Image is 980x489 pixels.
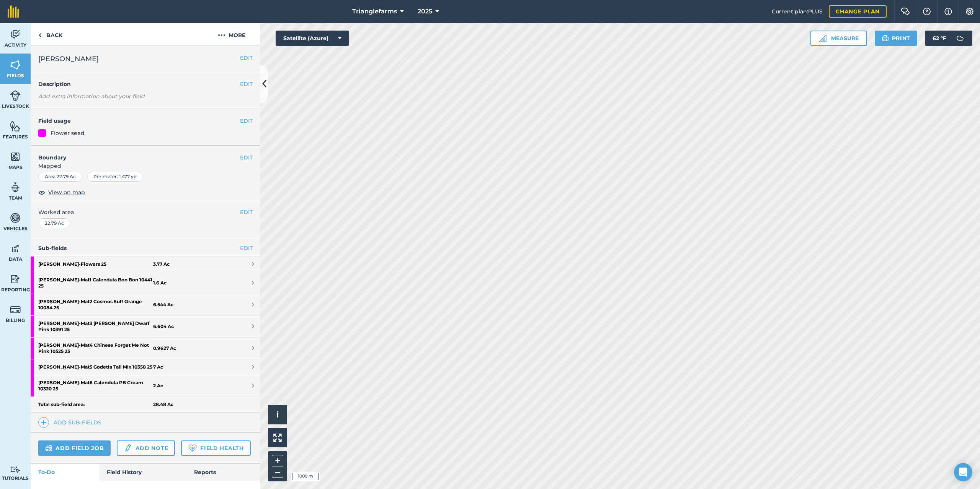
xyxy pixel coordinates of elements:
button: – [272,466,283,478]
h4: Description [38,80,253,88]
button: Satellite (Azure) [276,31,349,46]
strong: 6.544 Ac [153,302,173,308]
img: svg+xml;base64,PD94bWwgdmVyc2lvbj0iMS4wIiBlbmNvZGluZz0idXRmLTgiPz4KPCEtLSBHZW5lcmF0b3I6IEFkb2JlIE... [952,31,968,46]
button: 62 °F [925,31,972,46]
a: Change plan [829,5,887,18]
a: [PERSON_NAME]-Mat4 Chinese Forget Me Not Pink 10525 250.9627 Ac [31,338,260,359]
img: svg+xml;base64,PD94bWwgdmVyc2lvbj0iMS4wIiBlbmNvZGluZz0idXRmLTgiPz4KPCEtLSBHZW5lcmF0b3I6IEFkb2JlIE... [10,243,21,254]
div: Perimeter : 1,477 yd [87,172,143,182]
img: svg+xml;base64,PHN2ZyB4bWxucz0iaHR0cDovL3d3dy53My5vcmcvMjAwMC9zdmciIHdpZHRoPSI1NiIgaGVpZ2h0PSI2MC... [10,120,21,132]
img: Four arrows, one pointing top left, one top right, one bottom right and the last bottom left [273,434,282,442]
img: Ruler icon [819,34,826,42]
span: i [276,410,279,419]
img: fieldmargin Logo [8,5,19,18]
strong: [PERSON_NAME] - Mat1 Calendula Bon Bon 10441 25 [38,272,153,294]
div: 22.79 Ac [38,218,70,228]
a: Field History [99,464,186,481]
a: To-Do [31,464,99,481]
img: svg+xml;base64,PD94bWwgdmVyc2lvbj0iMS4wIiBlbmNvZGluZz0idXRmLTgiPz4KPCEtLSBHZW5lcmF0b3I6IEFkb2JlIE... [10,29,21,40]
a: Back [31,23,70,45]
img: svg+xml;base64,PHN2ZyB4bWxucz0iaHR0cDovL3d3dy53My5vcmcvMjAwMC9zdmciIHdpZHRoPSI1NiIgaGVpZ2h0PSI2MC... [10,59,21,71]
img: svg+xml;base64,PHN2ZyB4bWxucz0iaHR0cDovL3d3dy53My5vcmcvMjAwMC9zdmciIHdpZHRoPSIxNyIgaGVpZ2h0PSIxNy... [944,7,952,16]
img: svg+xml;base64,PD94bWwgdmVyc2lvbj0iMS4wIiBlbmNvZGluZz0idXRmLTgiPz4KPCEtLSBHZW5lcmF0b3I6IEFkb2JlIE... [10,182,21,193]
img: svg+xml;base64,PHN2ZyB4bWxucz0iaHR0cDovL3d3dy53My5vcmcvMjAwMC9zdmciIHdpZHRoPSIyMCIgaGVpZ2h0PSIyNC... [218,31,225,40]
span: 62 ° F [933,31,946,46]
span: Current plan : PLUS [772,7,823,16]
img: svg+xml;base64,PD94bWwgdmVyc2lvbj0iMS4wIiBlbmNvZGluZz0idXRmLTgiPz4KPCEtLSBHZW5lcmF0b3I6IEFkb2JlIE... [10,273,21,285]
a: [PERSON_NAME]-Mat2 Cosmos Sulf Orange 10084 256.544 Ac [31,294,260,315]
img: A question mark icon [922,8,931,15]
strong: [PERSON_NAME] - Mat5 Godetia Tall Mix 10358 25 [38,359,153,375]
strong: [PERSON_NAME] - Flowers 25 [38,257,153,272]
button: + [272,455,283,466]
strong: [PERSON_NAME] - Mat2 Cosmos Sulf Orange 10084 25 [38,294,153,315]
a: [PERSON_NAME]-Mat6 Calendula PB Cream 10320 252 Ac [31,375,260,396]
a: Reports [186,464,260,481]
img: Two speech bubbles overlapping with the left bubble in the forefront [901,8,910,15]
a: Add sub-fields [38,417,105,428]
strong: [PERSON_NAME] - Mat6 Calendula PB Cream 10320 25 [38,375,153,396]
strong: 28.48 Ac [153,401,173,408]
img: svg+xml;base64,PD94bWwgdmVyc2lvbj0iMS4wIiBlbmNvZGluZz0idXRmLTgiPz4KPCEtLSBHZW5lcmF0b3I6IEFkb2JlIE... [10,466,21,473]
button: i [268,405,287,424]
em: Add extra information about your field [38,93,145,100]
a: Add field job [38,440,111,456]
div: Area : 22.79 Ac [38,172,82,182]
button: EDIT [240,153,253,162]
strong: 3.77 Ac [153,261,170,267]
a: Field Health [181,440,250,456]
img: svg+xml;base64,PHN2ZyB4bWxucz0iaHR0cDovL3d3dy53My5vcmcvMjAwMC9zdmciIHdpZHRoPSIxNCIgaGVpZ2h0PSIyNC... [41,418,46,427]
button: Measure [810,31,867,46]
span: Mapped [31,162,260,170]
button: Print [875,31,918,46]
strong: 2 Ac [153,383,163,389]
img: svg+xml;base64,PD94bWwgdmVyc2lvbj0iMS4wIiBlbmNvZGluZz0idXRmLTgiPz4KPCEtLSBHZW5lcmF0b3I6IEFkb2JlIE... [10,212,21,224]
span: Worked area [38,208,253,216]
span: Trianglefarms [352,7,397,16]
img: svg+xml;base64,PHN2ZyB4bWxucz0iaHR0cDovL3d3dy53My5vcmcvMjAwMC9zdmciIHdpZHRoPSIxOCIgaGVpZ2h0PSIyNC... [38,188,45,197]
span: 2025 [418,7,432,16]
a: EDIT [240,244,253,252]
strong: 6.604 Ac [153,323,174,330]
img: svg+xml;base64,PD94bWwgdmVyc2lvbj0iMS4wIiBlbmNvZGluZz0idXRmLTgiPz4KPCEtLSBHZW5lcmF0b3I6IEFkb2JlIE... [45,444,52,453]
a: [PERSON_NAME]-Mat5 Godetia Tall Mix 10358 257 Ac [31,359,260,375]
img: svg+xml;base64,PD94bWwgdmVyc2lvbj0iMS4wIiBlbmNvZGluZz0idXRmLTgiPz4KPCEtLSBHZW5lcmF0b3I6IEFkb2JlIE... [124,444,132,453]
a: [PERSON_NAME]-Flowers 253.77 Ac [31,257,260,272]
button: EDIT [240,54,253,62]
img: svg+xml;base64,PD94bWwgdmVyc2lvbj0iMS4wIiBlbmNvZGluZz0idXRmLTgiPz4KPCEtLSBHZW5lcmF0b3I6IEFkb2JlIE... [10,90,21,101]
button: EDIT [240,117,253,125]
a: [PERSON_NAME]-Mat1 Calendula Bon Bon 10441 251.6 Ac [31,272,260,294]
div: Flower seed [51,129,85,137]
strong: [PERSON_NAME] - Mat3 [PERSON_NAME] Dwarf Pink 10391 25 [38,316,153,337]
h4: Boundary [31,146,240,162]
img: A cog icon [965,8,974,15]
strong: 1.6 Ac [153,280,167,286]
strong: 7 Ac [153,364,163,370]
button: More [203,23,260,45]
a: [PERSON_NAME]-Mat3 [PERSON_NAME] Dwarf Pink 10391 256.604 Ac [31,316,260,337]
img: svg+xml;base64,PD94bWwgdmVyc2lvbj0iMS4wIiBlbmNvZGluZz0idXRmLTgiPz4KPCEtLSBHZW5lcmF0b3I6IEFkb2JlIE... [10,304,21,315]
img: svg+xml;base64,PHN2ZyB4bWxucz0iaHR0cDovL3d3dy53My5vcmcvMjAwMC9zdmciIHdpZHRoPSI5IiBoZWlnaHQ9IjI0Ii... [38,31,42,40]
h4: Sub-fields [31,244,260,252]
span: [PERSON_NAME] [38,54,99,64]
div: Open Intercom Messenger [954,463,972,481]
span: View on map [48,188,85,197]
button: View on map [38,188,85,197]
button: EDIT [240,80,253,88]
strong: [PERSON_NAME] - Mat4 Chinese Forget Me Not Pink 10525 25 [38,338,153,359]
strong: Total sub-field area: [38,401,153,408]
strong: 0.9627 Ac [153,345,176,351]
button: EDIT [240,208,253,216]
h4: Field usage [38,117,240,125]
img: svg+xml;base64,PHN2ZyB4bWxucz0iaHR0cDovL3d3dy53My5vcmcvMjAwMC9zdmciIHdpZHRoPSIxOSIgaGVpZ2h0PSIyNC... [882,34,889,43]
img: svg+xml;base64,PHN2ZyB4bWxucz0iaHR0cDovL3d3dy53My5vcmcvMjAwMC9zdmciIHdpZHRoPSI1NiIgaGVpZ2h0PSI2MC... [10,151,21,162]
a: Add note [117,440,175,456]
